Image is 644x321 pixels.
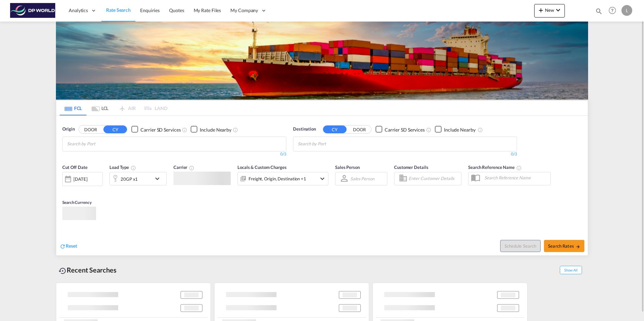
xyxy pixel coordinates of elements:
span: Locals & Custom Charges [237,165,287,170]
div: Recent Searches [56,262,119,278]
md-chips-wrap: Chips container with autocompletion. Enter the text area, type text to search, and then use the u... [297,137,364,149]
md-icon: icon-chevron-down [318,174,326,182]
md-icon: icon-information-outline [131,165,136,170]
md-icon: icon-chevron-down [554,6,562,14]
button: DOOR [348,126,371,133]
md-icon: icon-refresh [60,243,66,249]
div: [DATE] [62,172,103,186]
md-tab-item: FCL [60,101,87,115]
button: Note: By default Schedule search will only considerorigin ports, destination ports and cut off da... [500,240,541,252]
span: Search Currency [62,200,92,205]
div: Help [607,5,621,17]
div: Carrier SD Services [385,126,425,133]
span: Quotes [169,7,184,13]
span: Cut Off Date [62,165,88,170]
md-tab-item: LCL [87,101,114,115]
md-icon: Unchecked: Search for CY (Container Yard) services for all selected carriers.Checked : Search for... [426,127,431,132]
md-checkbox: Checkbox No Ink [131,126,181,133]
button: icon-plus 400-fgNewicon-chevron-down [534,4,565,17]
button: CY [103,126,127,133]
input: Enter Customer Details [409,173,459,183]
div: Carrier SD Services [140,126,181,133]
span: Analytics [69,7,88,14]
span: Sales Person [335,165,360,170]
div: icon-magnify [595,7,603,17]
md-icon: Unchecked: Ignores neighbouring ports when fetching rates.Checked : Includes neighbouring ports w... [478,127,483,132]
md-icon: icon-plus 400-fg [537,6,545,14]
div: Freight Origin Destination Factory Stuffingicon-chevron-down [237,172,328,185]
div: L [621,5,632,16]
span: Search Reference Name [468,165,522,170]
md-icon: icon-chevron-down [153,174,165,182]
div: 20GP x1 [121,174,138,183]
span: My Company [230,7,258,14]
md-icon: Unchecked: Search for CY (Container Yard) services for all selected carriers.Checked : Search for... [182,127,187,132]
md-pagination-wrapper: Use the left and right arrow keys to navigate between tabs [60,101,167,115]
md-icon: icon-magnify [595,7,603,15]
md-icon: Unchecked: Ignores neighbouring ports when fetching rates.Checked : Includes neighbouring ports w... [233,127,238,132]
div: 0/3 [62,151,286,157]
span: Origin [62,126,74,133]
span: Load Type [109,165,136,170]
span: Customer Details [394,165,428,170]
button: Search Ratesicon-arrow-right [544,240,584,252]
span: Help [607,5,618,16]
span: Show All [560,266,582,274]
div: Include Nearby [444,126,476,133]
div: Include Nearby [200,126,231,133]
input: Search Reference Name [481,173,550,183]
img: c08ca190194411f088ed0f3ba295208c.png [10,3,56,18]
span: New [537,7,562,13]
div: 0/3 [293,151,517,157]
md-checkbox: Checkbox No Ink [435,126,476,133]
span: Enquiries [140,7,160,13]
input: Chips input. [298,139,362,149]
div: icon-refreshReset [60,243,77,250]
md-icon: Your search will be saved by the below given name [516,165,522,170]
div: 20GP x1icon-chevron-down [109,172,167,185]
md-checkbox: Checkbox No Ink [376,126,425,133]
button: CY [323,126,347,133]
div: [DATE] [73,176,87,182]
span: Carrier [173,165,194,170]
md-datepicker: Select [62,185,67,194]
md-icon: The selected Trucker/Carrierwill be displayed in the rate results If the rates are from another f... [189,165,194,170]
span: Destination [293,126,316,133]
md-select: Sales Person [350,174,375,183]
md-chips-wrap: Chips container with autocompletion. Enter the text area, type text to search, and then use the u... [66,137,134,149]
span: Reset [66,243,77,249]
div: OriginDOOR CY Checkbox No InkUnchecked: Search for CY (Container Yard) services for all selected ... [56,116,588,255]
button: DOOR [79,126,102,133]
input: Chips input. [67,139,131,149]
md-icon: icon-arrow-right [576,244,580,249]
md-checkbox: Checkbox No Ink [191,126,231,133]
md-icon: icon-backup-restore [59,267,67,275]
span: Rate Search [106,7,131,13]
div: Freight Origin Destination Factory Stuffing [249,174,306,183]
img: LCL+%26+FCL+BACKGROUND.png [56,22,588,100]
span: My Rate Files [194,7,221,13]
span: Search Rates [548,243,580,249]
